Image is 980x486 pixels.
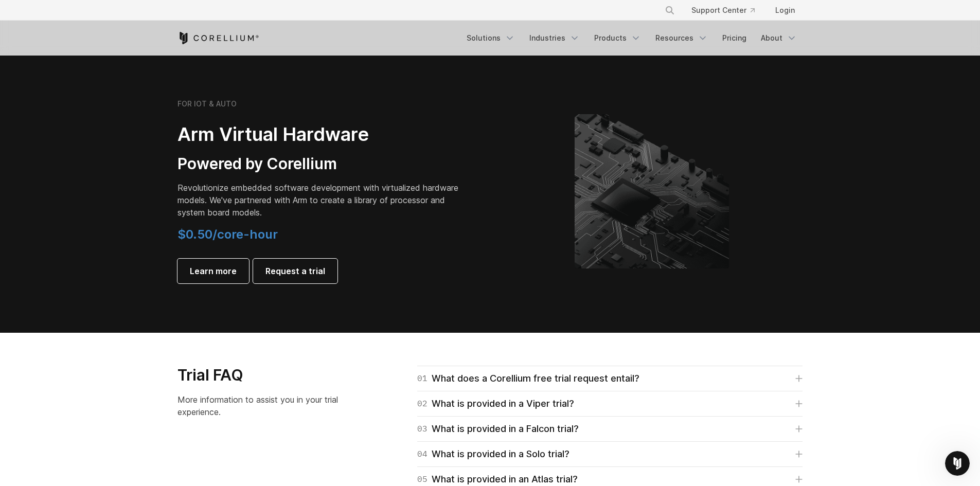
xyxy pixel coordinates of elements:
[683,1,763,20] a: Support Center
[716,29,753,47] a: Pricing
[460,29,521,47] a: Solutions
[265,265,325,277] span: Request a trial
[767,1,803,20] a: Login
[177,32,259,44] a: Corellium Home
[417,371,427,386] span: 01
[177,182,466,219] p: Revolutionize embedded software development with virtualized hardware models. We've partnered wit...
[417,447,569,461] div: What is provided in a Solo trial?
[417,397,427,411] span: 02
[649,29,714,47] a: Resources
[460,29,803,47] div: Navigation Menu
[755,29,803,47] a: About
[588,29,647,47] a: Products
[177,227,278,242] span: $0.50/core-hour
[417,397,803,411] a: 02What is provided in a Viper trial?
[177,366,358,385] h3: Trial FAQ
[253,259,337,283] a: Request a trial
[945,451,970,476] iframe: Intercom live chat
[417,397,574,411] div: What is provided in a Viper trial?
[177,154,466,174] h3: Powered by Corellium
[661,1,679,20] button: Search
[417,422,803,436] a: 03What is provided in a Falcon trial?
[177,259,249,283] a: Learn more
[177,99,237,109] h6: FOR IOT & AUTO
[652,1,803,20] div: Navigation Menu
[177,393,358,418] p: More information to assist you in your trial experience.
[575,114,729,268] img: Corellium's ARM Virtual Hardware Platform
[523,29,586,47] a: Industries
[417,371,639,386] div: What does a Corellium free trial request entail?
[417,447,427,461] span: 04
[417,422,427,436] span: 03
[417,371,803,386] a: 01What does a Corellium free trial request entail?
[417,422,579,436] div: What is provided in a Falcon trial?
[190,265,237,277] span: Learn more
[417,447,803,461] a: 04What is provided in a Solo trial?
[177,123,466,146] h2: Arm Virtual Hardware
